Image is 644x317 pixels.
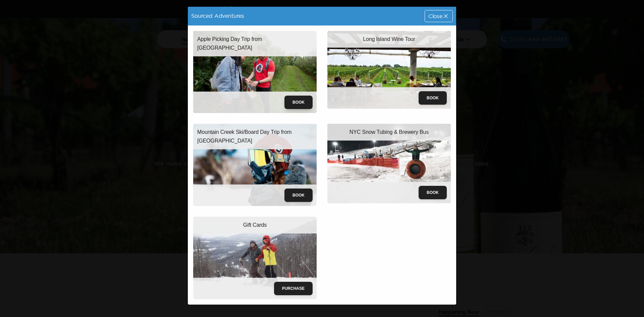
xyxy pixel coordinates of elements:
[284,96,313,109] button: Book
[327,31,451,109] img: wine-tour-trip.jpeg
[274,282,313,295] button: Purchase
[193,124,317,206] img: mountain-creek-ski-trip.jpeg
[327,124,451,203] img: snowtubing-trip.jpeg
[419,186,447,199] button: Book
[350,128,429,137] p: NYC Snow Tubing & Brewery Bus
[363,35,415,44] p: Long Island Wine Tour
[419,91,447,105] button: Book
[428,13,442,19] span: Close
[188,9,248,22] div: Sourced Adventures
[197,35,313,52] p: Apple Picking Day Trip from [GEOGRAPHIC_DATA]
[197,128,313,145] p: Mountain Creek Ski/Board Day Trip from [GEOGRAPHIC_DATA]
[284,189,313,202] button: Book
[193,31,317,113] img: apple_picking.jpeg
[193,217,317,299] img: giftcards.jpg
[243,221,267,229] p: Gift Cards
